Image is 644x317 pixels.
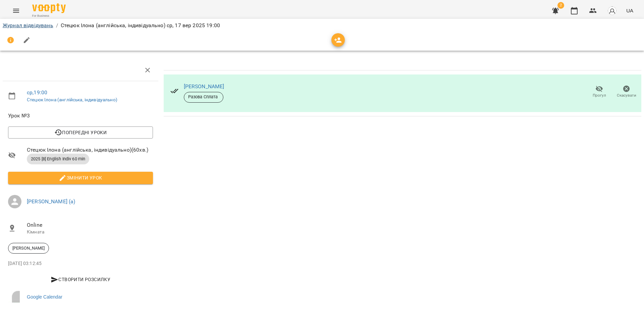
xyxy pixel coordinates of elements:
span: Скасувати [617,93,636,98]
button: Змінити урок [8,172,153,184]
a: ср , 19:00 [27,89,47,96]
span: Створити розсилку [11,275,150,283]
button: Menu [8,3,24,19]
a: Стецюк Ілона (англійська, індивідуально) [27,97,117,102]
span: Попередні уроки [13,128,148,137]
p: Стецюк Ілона (англійська, індивідуально) ср, 17 вер 2025 19:00 [61,21,220,30]
li: / [56,21,58,30]
span: 2025 [8] English Indiv 60 min [27,156,89,162]
button: Прогул [586,83,613,101]
nav: breadcrumb [3,21,641,30]
span: 2 [557,2,564,9]
a: Журнал відвідувань [3,22,53,29]
button: Попередні уроки [8,126,153,139]
span: [PERSON_NAME] [8,245,49,251]
button: UA [624,4,636,17]
span: UA [626,7,633,14]
span: Урок №3 [8,112,153,120]
span: For Business [32,14,66,18]
a: [PERSON_NAME] [184,83,224,90]
img: Voopty Logo [32,3,66,13]
span: Разова Сплата [184,94,223,100]
button: Створити розсилку [8,273,153,285]
p: Кімната [27,229,153,235]
div: [PERSON_NAME] [8,243,49,254]
span: Стецюк Ілона (англійська, індивідуально) ( 60 хв. ) [27,146,153,154]
button: Скасувати [613,83,640,101]
span: Online [27,221,153,229]
span: Змінити урок [13,174,148,182]
a: Google Calendar [3,288,158,305]
span: Прогул [593,93,606,98]
img: avatar_s.png [607,6,617,15]
p: [DATE] 03:12:45 [8,260,153,267]
a: [PERSON_NAME] (а) [27,198,75,205]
